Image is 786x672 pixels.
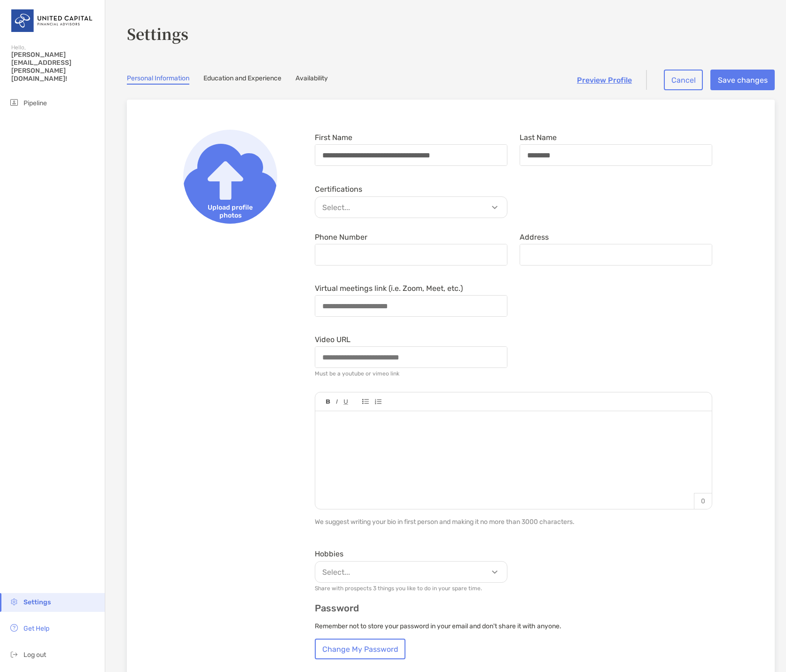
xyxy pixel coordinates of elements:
[315,585,507,592] p: Share with prospects 3 things you like to do in your spare time.
[520,233,549,241] label: Address
[315,603,712,614] h3: Password
[343,399,348,405] img: Editor control icon
[8,649,20,660] img: logout icon
[296,74,328,85] a: Availability
[23,625,49,633] span: Get Help
[362,399,369,404] img: Editor control icon
[11,4,93,38] img: United Capital Logo
[520,133,557,141] label: Last Name
[127,74,189,85] a: Personal Information
[315,284,463,292] label: Virtual meetings link (i.e. Zoom, Meet, etc.)
[8,622,20,633] img: get-help icon
[318,566,509,578] p: Select...
[664,70,703,90] button: Cancel
[11,51,99,83] span: [PERSON_NAME][EMAIL_ADDRESS][PERSON_NAME][DOMAIN_NAME]!
[315,620,712,632] p: Remember not to store your password in your email and don't share it with anyone.
[315,549,507,558] div: Hobbies
[710,70,775,90] button: Save changes
[374,399,381,405] img: Editor control icon
[315,336,350,344] label: Video URL
[318,202,509,213] p: Select...
[315,370,399,377] div: Must be a youtube or vimeo link
[336,399,338,404] img: Editor control icon
[326,399,330,404] img: Editor control icon
[315,185,507,194] div: Certifications
[203,74,281,85] a: Education and Experience
[315,233,367,241] label: Phone Number
[577,76,632,85] a: Preview Profile
[23,598,51,606] span: Settings
[8,596,20,607] img: settings icon
[315,133,352,141] label: First Name
[694,493,712,509] p: 0
[127,23,775,44] h3: Settings
[315,639,405,659] button: Change My Password
[8,97,20,108] img: pipeline icon
[183,200,277,224] span: Upload profile photos
[23,651,46,659] span: Log out
[315,516,712,528] p: We suggest writing your bio in first person and making it no more than 3000 characters.
[23,99,47,107] span: Pipeline
[183,130,277,224] img: Upload profile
